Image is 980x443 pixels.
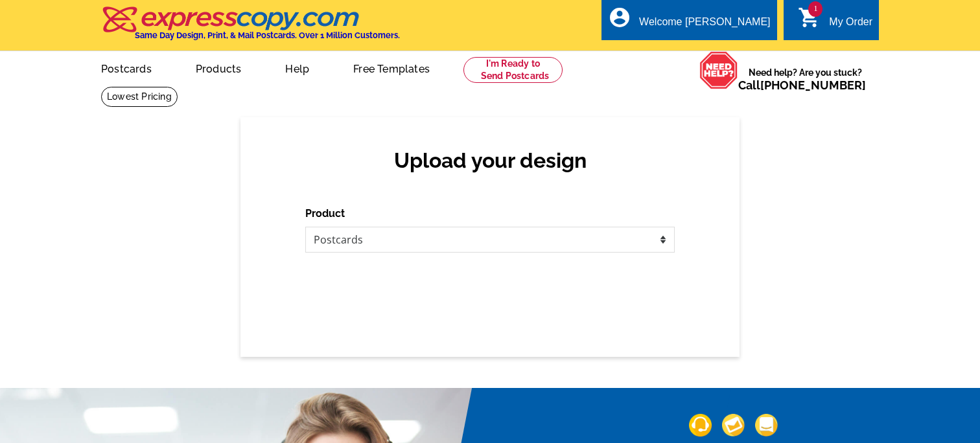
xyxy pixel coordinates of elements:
i: account_circle [608,6,631,29]
a: Same Day Design, Print, & Mail Postcards. Over 1 Million Customers. [101,16,400,40]
div: My Order [829,16,872,34]
i: shopping_cart [798,6,821,29]
a: Products [175,52,262,83]
div: Welcome [PERSON_NAME] [639,16,770,34]
a: Free Templates [332,52,450,83]
img: support-img-1.png [689,414,712,437]
span: Need help? Are you stuck? [738,66,872,92]
img: help [699,51,738,89]
label: Product [305,206,345,221]
a: Help [264,52,330,83]
a: Postcards [80,52,172,83]
h2: Upload your design [318,148,662,173]
span: 1 [808,1,822,17]
h4: Same Day Design, Print, & Mail Postcards. Over 1 Million Customers. [135,30,400,40]
a: 1 shopping_cart My Order [798,14,872,30]
img: support-img-3_1.png [755,414,778,437]
img: support-img-2.png [722,414,745,437]
a: [PHONE_NUMBER] [760,78,866,92]
span: Call [738,78,866,92]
